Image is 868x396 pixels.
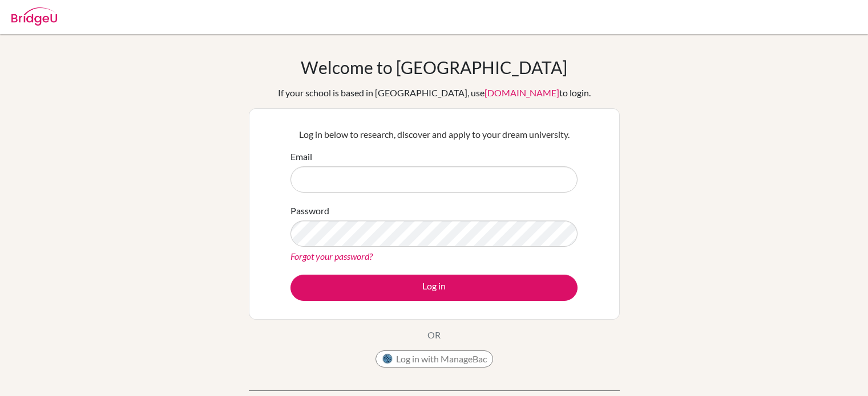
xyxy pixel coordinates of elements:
[301,57,567,77] h1: Welcome to [GEOGRAPHIC_DATA]
[485,87,559,98] a: [DOMAIN_NAME]
[290,275,578,301] button: Log in
[290,150,312,164] label: Email
[278,86,591,100] div: If your school is based in [GEOGRAPHIC_DATA], use to login.
[290,128,578,141] p: Log in below to research, discover and apply to your dream university.
[376,350,493,368] button: Log in with ManageBac
[290,204,329,218] label: Password
[11,7,57,26] img: Bridge-U
[427,328,441,342] p: OR
[290,251,373,262] a: Forgot your password?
